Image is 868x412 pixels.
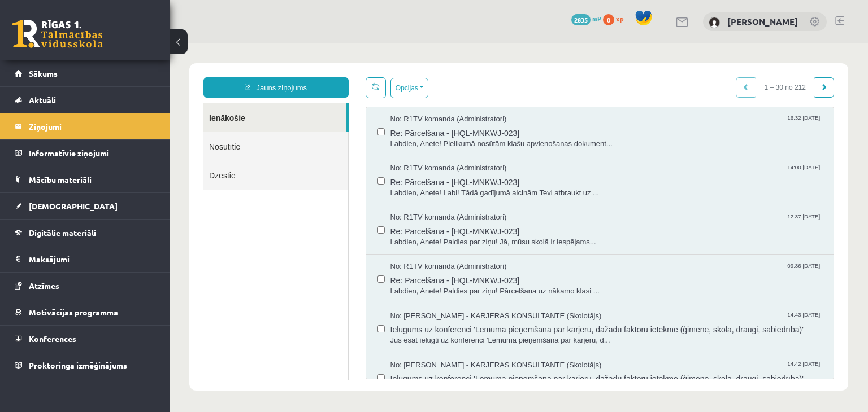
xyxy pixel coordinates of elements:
span: Digitālie materiāli [29,227,96,238]
span: Ielūgums uz konferenci 'Lēmuma pieņemšana par karjeru, dažādu faktoru ietekme (ģimene, skola, dra... [221,327,653,341]
button: Opcijas [221,34,259,55]
a: No: R1TV komanda (Administratori) 16:32 [DATE] Re: Pārcelšana - [HQL-MNKWJ-023] Labdien, Anete! P... [221,71,653,106]
a: Ziņojumi [15,113,155,139]
a: No: [PERSON_NAME] - KARJERAS KONSULTANTE (Skolotājs) 14:42 [DATE] Ielūgums uz konferenci 'Lēmuma ... [221,317,653,352]
span: Konferences [29,334,76,344]
a: Informatīvie ziņojumi [15,140,155,166]
span: 0 [603,14,614,25]
a: Motivācijas programma [15,299,155,325]
span: Re: Pārcelšana - [HQL-MNKWJ-023] [221,229,653,243]
span: 14:43 [DATE] [615,268,653,276]
a: Dzēstie [34,117,179,146]
legend: Ziņojumi [29,113,155,139]
span: No: [PERSON_NAME] - KARJERAS KONSULTANTE (Skolotājs) [221,268,432,278]
span: 2835 [571,14,591,25]
a: Digitālie materiāli [15,220,155,246]
span: 16:32 [DATE] [615,71,653,79]
span: Proktoringa izmēģinājums [29,360,127,370]
span: 1 – 30 no 212 [587,34,645,54]
span: Labdien, Anete! Labi! Tādā gadījumā aicinām Tevi atbraukt uz ... [221,144,653,155]
a: 0 xp [603,14,629,23]
span: No: [PERSON_NAME] - KARJERAS KONSULTANTE (Skolotājs) [221,317,432,327]
span: Labdien, Anete! Pielikumā nosūtām klašu apvienošanas dokument... [221,95,653,106]
span: Atzīmes [29,280,59,291]
span: Aktuāli [29,95,56,105]
span: Labdien, Anete! Paldies par ziņu! Pārcelšana uz nākamo klasi ... [221,243,653,253]
span: Re: Pārcelšana - [HQL-MNKWJ-023] [221,130,653,144]
a: Maksājumi [15,246,155,272]
span: Mācību materiāli [29,174,92,185]
a: Mācību materiāli [15,166,155,192]
span: 09:36 [DATE] [615,218,653,226]
a: Konferences [15,326,155,352]
a: Nosūtītie [34,89,179,117]
a: No: [PERSON_NAME] - KARJERAS KONSULTANTE (Skolotājs) 14:43 [DATE] Ielūgums uz konferenci 'Lēmuma ... [221,268,653,303]
a: Atzīmes [15,273,155,299]
a: 2835 mP [571,14,601,23]
a: Proktoringa izmēģinājums [15,352,155,378]
a: Aktuāli [15,87,155,113]
a: Jauns ziņojums [34,34,179,54]
span: Motivācijas programma [29,307,118,317]
a: [DEMOGRAPHIC_DATA] [15,193,155,219]
span: No: R1TV komanda (Administratori) [221,71,337,81]
span: 12:37 [DATE] [615,169,653,177]
a: [PERSON_NAME] [727,16,798,27]
img: Anete Augšciema [709,17,720,28]
span: Sākums [29,68,58,78]
span: No: R1TV komanda (Administratori) [221,120,337,130]
span: xp [616,14,623,23]
span: mP [592,14,601,23]
a: No: R1TV komanda (Administratori) 12:37 [DATE] Re: Pārcelšana - [HQL-MNKWJ-023] Labdien, Anete! P... [221,169,653,204]
legend: Informatīvie ziņojumi [29,140,155,166]
a: Sākums [15,60,155,86]
legend: Maksājumi [29,246,155,272]
span: No: R1TV komanda (Administratori) [221,218,337,229]
span: Jūs esat ielūgti uz konferenci 'Lēmuma pieņemšana par karjeru, d... [221,292,653,303]
span: Labdien, Anete! Paldies par ziņu! Jā, mūsu skolā ir iespējams... [221,194,653,204]
a: Ienākošie [34,60,177,89]
span: 14:00 [DATE] [615,120,653,128]
span: Ielūgums uz konferenci 'Lēmuma pieņemšana par karjeru, dažādu faktoru ietekme (ģimene, skola, dra... [221,278,653,292]
span: [DEMOGRAPHIC_DATA] [29,201,118,211]
span: Re: Pārcelšana - [HQL-MNKWJ-023] [221,179,653,194]
a: Rīgas 1. Tālmācības vidusskola [12,20,103,48]
a: No: R1TV komanda (Administratori) 09:36 [DATE] Re: Pārcelšana - [HQL-MNKWJ-023] Labdien, Anete! P... [221,218,653,253]
span: 14:42 [DATE] [615,317,653,325]
span: Re: Pārcelšana - [HQL-MNKWJ-023] [221,81,653,95]
span: No: R1TV komanda (Administratori) [221,169,337,179]
a: No: R1TV komanda (Administratori) 14:00 [DATE] Re: Pārcelšana - [HQL-MNKWJ-023] Labdien, Anete! L... [221,120,653,155]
